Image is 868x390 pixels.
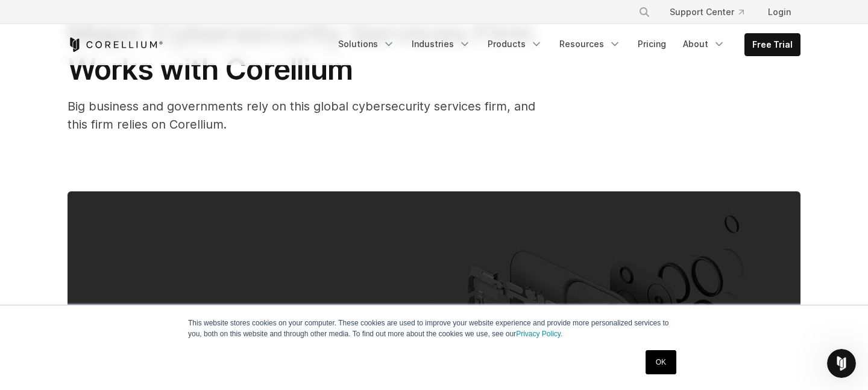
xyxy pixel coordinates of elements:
[634,1,655,23] button: Search
[331,33,402,55] a: Solutions
[68,99,535,132] span: Big business and governments rely on this global cybersecurity services firm, and this firm relie...
[660,1,753,23] a: Support Center
[745,34,800,56] a: Free Trial
[676,33,732,55] a: About
[758,1,800,23] a: Login
[624,1,800,23] div: Navigation Menu
[827,349,856,378] iframe: Intercom live chat
[516,330,562,338] a: Privacy Policy.
[646,350,676,374] a: OK
[331,33,800,56] div: Navigation Menu
[552,33,628,55] a: Resources
[631,33,673,55] a: Pricing
[480,33,550,55] a: Products
[404,33,478,55] a: Industries
[68,37,163,52] a: Corellium Home
[188,318,680,339] p: This website stores cookies on your computer. These cookies are used to improve your website expe...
